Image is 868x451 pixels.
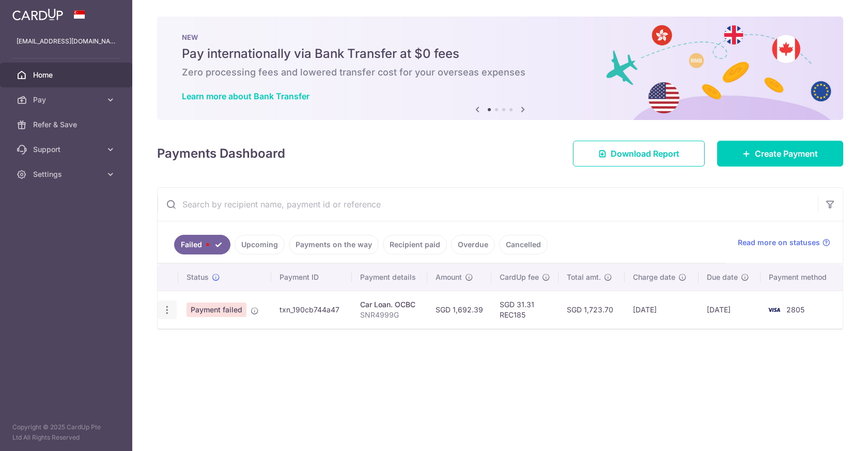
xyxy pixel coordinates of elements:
th: Payment details [352,264,428,291]
th: Payment method [761,264,843,291]
span: 2805 [786,305,804,314]
a: Read more on statuses [738,237,830,248]
td: SGD 31.31 REC185 [491,291,559,328]
a: Upcoming [235,235,285,254]
span: Payment failed [187,303,246,317]
td: [DATE] [699,291,761,328]
p: SNR4999G [360,310,420,320]
h4: Payments Dashboard [157,144,285,163]
img: CardUp [12,8,63,21]
a: Learn more about Bank Transfer [182,91,309,101]
p: NEW [182,33,818,41]
span: Read more on statuses [738,237,820,248]
span: Settings [33,169,101,179]
a: Recipient paid [383,235,447,254]
span: Create Payment [755,147,818,160]
span: Pay [33,95,101,105]
span: Download Report [611,147,679,160]
td: SGD 1,692.39 [427,291,491,328]
h5: Pay internationally via Bank Transfer at $0 fees [182,46,818,62]
td: txn_190cb744a47 [271,291,351,328]
span: Support [33,144,101,155]
a: Payments on the way [289,235,379,254]
span: Due date [707,272,738,282]
img: Bank transfer banner [157,17,843,120]
div: Car Loan. OCBC [360,299,420,310]
a: Cancelled [499,235,548,254]
span: Amount [436,272,462,282]
a: Overdue [451,235,495,254]
span: Home [33,70,101,80]
span: Status [187,272,209,282]
th: Payment ID [271,264,351,291]
td: [DATE] [625,291,699,328]
td: SGD 1,723.70 [559,291,625,328]
h6: Zero processing fees and lowered transfer cost for your overseas expenses [182,66,818,79]
a: Create Payment [717,141,843,167]
span: Total amt. [567,272,601,282]
span: Charge date [633,272,675,282]
img: Bank Card [764,304,784,316]
span: Refer & Save [33,119,101,130]
p: [EMAIL_ADDRESS][DOMAIN_NAME] [17,36,116,47]
a: Download Report [573,141,705,167]
a: Failed [174,235,230,254]
input: Search by recipient name, payment id or reference [158,188,818,221]
span: CardUp fee [500,272,539,282]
